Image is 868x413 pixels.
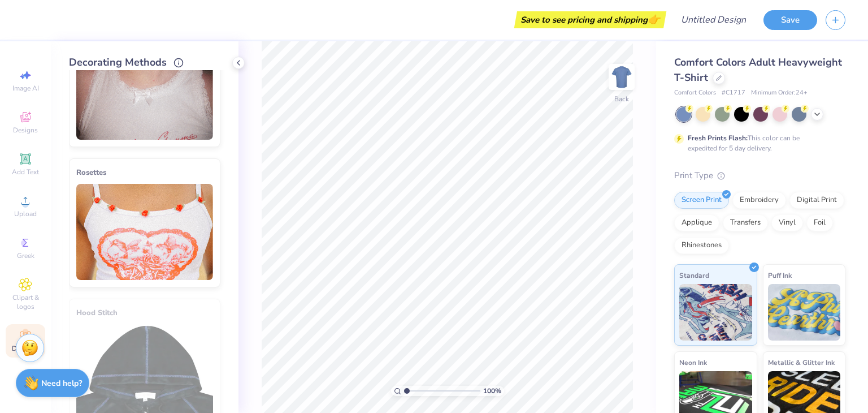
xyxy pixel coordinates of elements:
[12,167,39,177] span: Add Text
[679,269,709,281] span: Standard
[674,192,729,209] div: Screen Print
[679,284,752,341] img: Standard
[12,344,39,353] span: Decorate
[674,169,845,182] div: Print Type
[6,293,45,311] span: Clipart & logos
[674,55,842,84] span: Comfort Colors Adult Heavyweight T-Shirt
[732,192,786,209] div: Embroidery
[679,356,707,368] span: Neon Ink
[14,209,37,218] span: Upload
[483,386,501,396] span: 100 %
[76,166,213,179] div: Rosettes
[69,55,220,70] div: Decorating Methods
[41,378,82,389] strong: Need help?
[614,94,629,104] div: Back
[674,237,729,254] div: Rhinestones
[674,214,719,231] div: Applique
[610,66,633,88] img: Back
[771,214,803,231] div: Vinyl
[806,214,833,231] div: Foil
[13,126,38,135] span: Designs
[517,11,663,28] div: Save to see pricing and shipping
[674,88,716,98] span: Comfort Colors
[76,44,213,140] img: Bows
[12,84,39,93] span: Image AI
[688,134,748,143] strong: Fresh Prints Flash:
[768,284,841,341] img: Puff Ink
[751,88,808,98] span: Minimum Order: 24 +
[763,10,817,30] button: Save
[672,8,755,31] input: Untitled Design
[17,251,34,260] span: Greek
[768,269,792,281] span: Puff Ink
[648,12,660,26] span: 👉
[789,192,844,209] div: Digital Print
[723,214,768,231] div: Transfers
[768,356,835,368] span: Metallic & Glitter Ink
[722,88,745,98] span: # C1717
[76,184,213,280] img: Rosettes
[688,133,827,153] div: This color can be expedited for 5 day delivery.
